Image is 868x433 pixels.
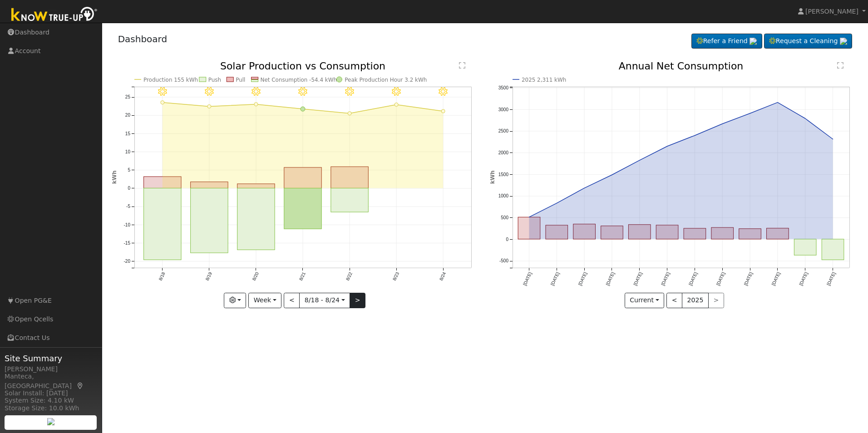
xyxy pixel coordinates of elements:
text: 0 [506,237,508,242]
text: [DATE] [826,271,837,286]
rect: onclick="" [601,226,623,239]
text: Peak Production Hour 3.2 kWh [345,77,427,83]
text: 25 [125,95,130,100]
text: -15 [123,241,130,246]
rect: onclick="" [143,177,181,188]
circle: onclick="" [748,112,752,115]
button: < [284,293,300,308]
text: 8/20 [251,271,259,282]
text: 8/23 [392,271,400,282]
circle: onclick="" [301,107,305,111]
text: -10 [123,222,130,227]
text: Solar Production vs Consumption [220,60,385,72]
a: Refer a Friend [691,34,762,49]
img: retrieve [840,38,847,45]
i: 8/22 - Clear [345,87,354,96]
text: 500 [501,215,508,220]
rect: onclick="" [767,228,789,239]
text: [DATE] [577,271,588,286]
a: Request a Cleaning [764,34,852,49]
text: -20 [123,259,130,264]
rect: onclick="" [711,228,734,240]
text: 0 [128,186,130,191]
circle: onclick="" [441,109,445,113]
rect: onclick="" [284,167,321,188]
div: Solar Install: [DATE] [5,389,97,398]
i: 8/24 - Clear [439,87,448,96]
span: [PERSON_NAME] [805,8,858,15]
i: 8/20 - Clear [252,87,261,96]
text: [DATE] [771,271,781,286]
button: 2025 [682,293,709,308]
circle: onclick="" [666,145,669,148]
text: kWh [111,171,118,184]
text: [DATE] [688,271,698,286]
text: 8/18 [158,271,166,282]
text: -5 [126,204,130,209]
rect: onclick="" [739,229,761,239]
rect: onclick="" [822,239,844,260]
button: > [350,293,365,308]
circle: onclick="" [160,101,164,104]
text: Pull [236,77,245,83]
text: 2500 [498,128,509,133]
div: [PERSON_NAME] [5,364,97,374]
text: [DATE] [715,271,726,286]
circle: onclick="" [831,138,835,141]
rect: onclick="" [546,225,568,239]
rect: onclick="" [237,188,274,250]
circle: onclick="" [348,112,351,115]
text: 15 [125,131,130,136]
div: Storage Size: 10.0 kWh [5,403,97,413]
text: 20 [125,113,130,118]
img: Know True-Up [7,5,102,25]
i: 8/19 - Clear [205,87,214,96]
text: 1000 [498,194,509,199]
circle: onclick="" [207,105,211,108]
text: 8/21 [298,271,306,282]
text: 10 [125,149,130,154]
text: -500 [499,259,508,264]
text: 2000 [498,150,509,155]
a: Dashboard [118,34,168,44]
rect: onclick="" [794,239,817,255]
circle: onclick="" [776,101,779,104]
circle: onclick="" [254,103,258,106]
circle: onclick="" [721,122,725,126]
rect: onclick="" [656,225,678,239]
text:  [837,62,843,69]
button: Current [625,293,665,308]
circle: onclick="" [528,216,531,219]
text: 8/22 [345,271,353,282]
i: 8/18 - Clear [158,87,167,96]
rect: onclick="" [518,217,540,240]
img: retrieve [47,418,54,425]
button: 8/18 - 8/24 [299,293,350,308]
text: [DATE] [743,271,754,286]
text: 2025 2,311 kWh [522,77,566,83]
text:  [459,62,465,69]
i: 8/23 - Clear [392,87,401,96]
text: [DATE] [660,271,671,286]
div: Manteca, [GEOGRAPHIC_DATA] [5,372,97,391]
span: Site Summary [5,352,97,364]
a: Map [76,382,84,389]
text: 3500 [498,85,509,90]
rect: onclick="" [190,188,227,253]
text: 8/19 [204,271,212,282]
text: [DATE] [605,271,616,286]
button: Week [248,293,281,308]
text: Annual Net Consumption [619,60,744,72]
rect: onclick="" [629,225,651,239]
text: Net Consumption -54.4 kWh [260,77,337,83]
text: Push [208,77,221,83]
button: < [666,293,682,308]
circle: onclick="" [693,134,697,138]
rect: onclick="" [573,224,596,239]
circle: onclick="" [638,158,641,162]
text: [DATE] [550,271,560,286]
circle: onclick="" [395,103,398,107]
text: 1500 [498,172,509,177]
rect: onclick="" [331,188,368,212]
text: Production 155 kWh [143,77,198,83]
